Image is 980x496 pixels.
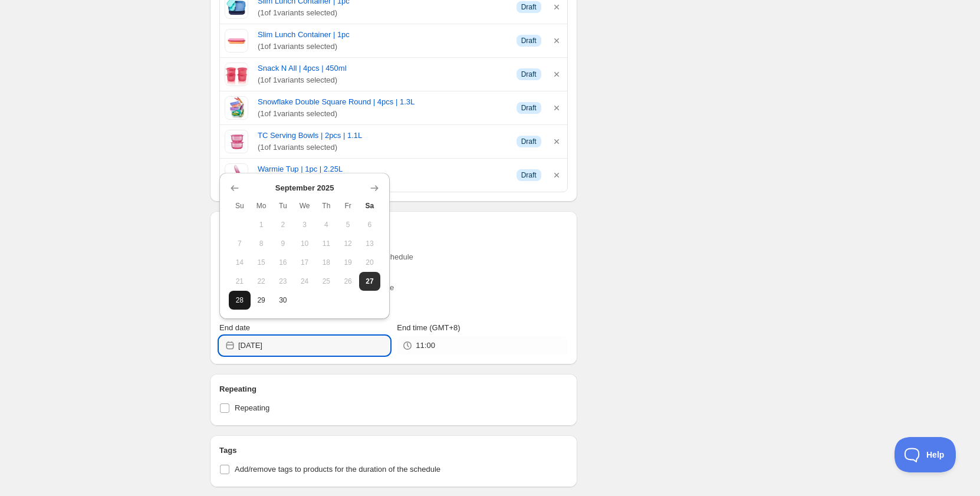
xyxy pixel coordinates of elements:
[229,253,251,272] button: Sunday September 14 2025
[277,239,290,248] span: 9
[229,291,251,310] button: Sunday September 28 2025
[364,201,376,211] span: Sa
[255,295,268,305] span: 29
[397,323,460,332] span: End time (GMT+8)
[337,272,359,291] button: Friday September 26 2025
[359,196,381,215] th: Saturday
[219,445,568,456] h2: Tags
[521,70,537,79] span: Draft
[298,258,311,267] span: 17
[272,291,294,310] button: Tuesday September 30 2025
[315,234,337,253] button: Thursday September 11 2025
[258,163,507,175] a: Warmie Tup | 1pc | 2.25L
[229,272,251,291] button: Sunday September 21 2025
[272,215,294,234] button: Tuesday September 2 2025
[342,239,354,248] span: 12
[359,253,381,272] button: Saturday September 20 2025
[320,239,333,248] span: 11
[277,201,290,211] span: Tu
[337,234,359,253] button: Friday September 12 2025
[342,201,354,211] span: Fr
[255,239,268,248] span: 8
[258,29,507,41] a: Slim Lunch Container | 1pc
[219,323,250,332] span: End date
[359,234,381,253] button: Saturday September 13 2025
[251,291,272,310] button: Monday September 29 2025
[320,220,333,229] span: 4
[255,201,268,211] span: Mo
[294,253,315,272] button: Wednesday September 17 2025
[521,103,537,113] span: Draft
[235,403,269,412] span: Repeating
[234,258,246,267] span: 14
[315,272,337,291] button: Thursday September 25 2025
[251,253,272,272] button: Monday September 15 2025
[359,215,381,234] button: Saturday September 6 2025
[315,215,337,234] button: Thursday September 4 2025
[521,170,537,180] span: Draft
[298,201,311,211] span: We
[315,196,337,215] th: Thursday
[258,63,507,74] a: Snack N All | 4pcs | 450ml
[219,221,568,232] h2: Active dates
[364,239,376,248] span: 13
[364,277,376,286] span: 27
[219,383,568,395] h2: Repeating
[234,295,246,305] span: 28
[342,220,354,229] span: 5
[337,215,359,234] button: Friday September 5 2025
[320,258,333,267] span: 18
[258,74,507,86] span: ( 1 of 1 variants selected)
[337,253,359,272] button: Friday September 19 2025
[366,180,383,196] button: Show next month, October 2025
[895,437,956,472] iframe: Toggle Customer Support
[294,234,315,253] button: Wednesday September 10 2025
[359,272,381,291] button: Today Saturday September 27 2025
[225,96,248,120] img: Snowflake Double Square Round (4) 1.3L Regular
[229,196,251,215] th: Sunday
[226,180,243,196] button: Show previous month, August 2025
[255,220,268,229] span: 1
[251,196,272,215] th: Monday
[272,253,294,272] button: Tuesday September 16 2025
[272,234,294,253] button: Tuesday September 9 2025
[521,2,537,12] span: Draft
[298,220,311,229] span: 3
[234,277,246,286] span: 21
[251,234,272,253] button: Monday September 8 2025
[277,220,290,229] span: 2
[342,277,354,286] span: 26
[234,201,246,211] span: Su
[277,277,290,286] span: 23
[258,96,507,108] a: Snowflake Double Square Round | 4pcs | 1.3L
[364,220,376,229] span: 6
[255,258,268,267] span: 15
[235,465,440,474] span: Add/remove tags to products for the duration of the schedule
[337,196,359,215] th: Friday
[342,258,354,267] span: 19
[298,277,311,286] span: 24
[258,41,507,52] span: ( 1 of 1 variants selected)
[251,272,272,291] button: Monday September 22 2025
[258,130,507,142] a: TC Serving Bowls | 2pcs | 1.1L
[298,239,311,248] span: 10
[320,277,333,286] span: 25
[294,196,315,215] th: Wednesday
[364,258,376,267] span: 20
[315,253,337,272] button: Thursday September 18 2025
[258,142,507,153] span: ( 1 of 1 variants selected)
[521,137,537,146] span: Draft
[320,201,333,211] span: Th
[294,272,315,291] button: Wednesday September 24 2025
[272,196,294,215] th: Tuesday
[521,36,537,45] span: Draft
[234,239,246,248] span: 7
[251,215,272,234] button: Monday September 1 2025
[272,272,294,291] button: Tuesday September 23 2025
[294,215,315,234] button: Wednesday September 3 2025
[229,234,251,253] button: Sunday September 7 2025
[277,295,290,305] span: 30
[255,277,268,286] span: 22
[258,7,507,19] span: ( 1 of 1 variants selected)
[258,108,507,120] span: ( 1 of 1 variants selected)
